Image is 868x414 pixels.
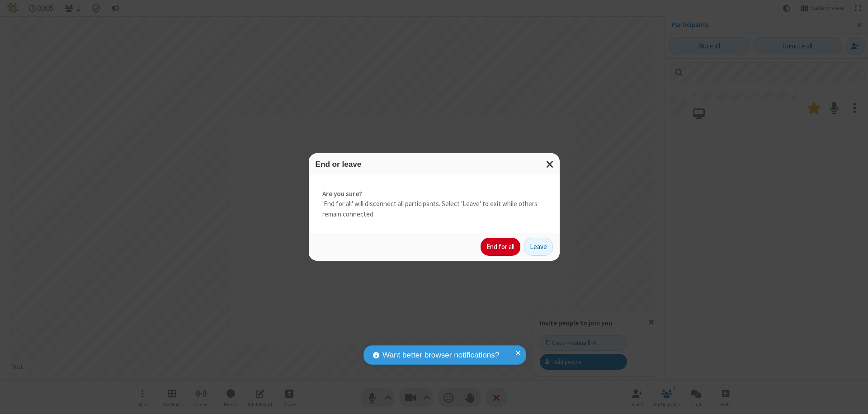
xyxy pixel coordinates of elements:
span: Want better browser notifications? [382,349,499,361]
div: 'End for all' will disconnect all participants. Select 'Leave' to exit while others remain connec... [309,175,560,233]
button: Leave [524,238,553,256]
h3: End or leave [316,160,553,169]
button: End for all [481,238,520,256]
strong: Are you sure? [322,189,546,199]
button: Close modal [541,153,560,175]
